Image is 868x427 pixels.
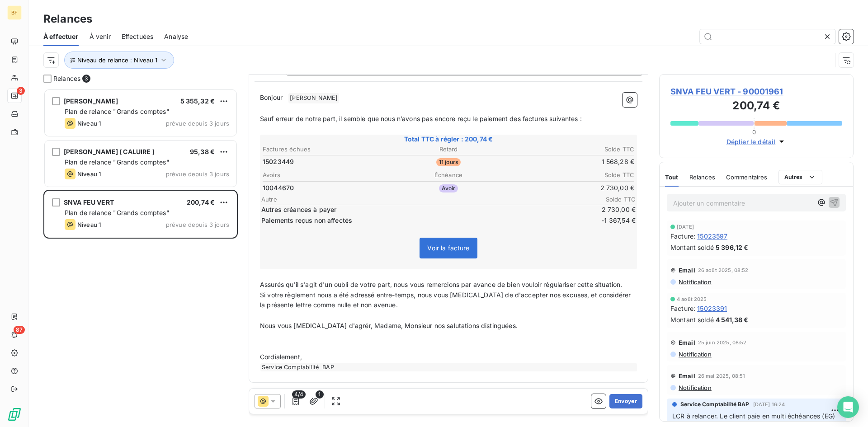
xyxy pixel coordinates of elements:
[263,157,294,166] span: 15023449
[511,170,635,180] th: Solde TTC
[697,231,727,241] span: 15023597
[670,85,842,98] span: SNVA FEU VERT - 90001961
[260,94,283,101] span: Bonjour
[511,157,635,167] td: 1 568,28 €
[724,136,789,147] button: Déplier le détail
[726,174,768,181] span: Commentaires
[64,97,118,105] span: [PERSON_NAME]
[677,224,694,230] span: [DATE]
[260,291,633,309] span: Si votre règlement nous a été adressé entre-temps, nous vous [MEDICAL_DATA] de d'accepter nos exc...
[697,304,727,313] span: 15023391
[65,108,170,115] span: Plan de relance "Grands comptes"
[716,315,749,324] span: 4 541,38 €
[670,304,695,313] span: Facture :
[260,115,582,122] span: Sauf erreur de notre part, il semble que nous n’avons pas encore reçu le paiement des factures su...
[670,243,714,252] span: Montant soldé
[679,267,695,274] span: Email
[753,402,785,407] span: [DATE] 16:24
[166,120,229,127] span: prévue depuis 3 jours
[581,205,636,214] span: 2 730,00 €
[262,170,386,180] th: Avoirs
[288,93,339,103] span: [PERSON_NAME]
[261,205,580,214] span: Autres créances à payer
[511,145,635,154] th: Solde TTC
[262,145,386,154] th: Factures échues
[670,231,695,241] span: Facture :
[678,384,712,391] span: Notification
[698,267,749,273] span: 26 août 2025, 08:52
[64,148,155,155] span: [PERSON_NAME] ( CALUIRE )
[672,412,835,420] span: LCR à relancer. Le client paie en multi échéances (EG)
[260,322,518,329] span: Nous vous [MEDICAL_DATA] d'agrér, Madame, Monsieur nos salutations distinguées.
[439,184,458,192] span: Avoir
[581,216,636,225] span: -1 367,54 €
[43,11,92,27] h3: Relances
[187,198,215,206] span: 200,74 €
[122,32,154,41] span: Effectuées
[90,32,111,41] span: À venir
[77,120,101,127] span: Niveau 1
[678,351,712,358] span: Notification
[670,315,714,324] span: Montant soldé
[65,158,170,166] span: Plan de relance "Grands comptes"
[260,281,622,288] span: Assurés qu'il s'agit d'un oubli de votre part, nous vous remercions par avance de bien vouloir ré...
[17,87,25,95] span: 3
[262,183,386,193] td: 10044670
[43,32,79,41] span: À effectuer
[689,174,715,181] span: Relances
[166,170,229,178] span: prévue depuis 3 jours
[292,390,306,399] span: 4/4
[7,407,22,422] img: Logo LeanPay
[677,296,707,302] span: 4 août 2025
[698,340,747,345] span: 25 juin 2025, 08:52
[65,209,170,216] span: Plan de relance "Grands comptes"
[716,243,749,252] span: 5 396,12 €
[752,128,756,136] span: 0
[166,221,229,228] span: prévue depuis 3 jours
[43,89,238,427] div: grid
[64,52,174,69] button: Niveau de relance : Niveau 1
[260,353,302,361] span: Cordialement,
[679,339,695,346] span: Email
[511,183,635,193] td: 2 730,00 €
[77,221,101,228] span: Niveau 1
[581,196,636,203] span: Solde TTC
[164,32,188,41] span: Analyse
[316,390,324,399] span: 1
[387,170,510,180] th: Échéance
[436,158,461,166] span: 11 jours
[7,5,22,20] div: BF
[180,97,215,105] span: 5 355,32 €
[698,373,745,379] span: 26 mai 2025, 08:51
[665,174,679,181] span: Tout
[77,56,157,64] span: Niveau de relance : Niveau 1
[427,244,469,252] span: Voir la facture
[678,278,712,286] span: Notification
[77,170,101,178] span: Niveau 1
[261,135,636,144] span: Total TTC à régler : 200,74 €
[726,137,776,146] span: Déplier le détail
[700,29,835,44] input: Rechercher
[670,98,842,116] h3: 200,74 €
[609,394,642,408] button: Envoyer
[64,198,114,206] span: SNVA FEU VERT
[679,372,695,380] span: Email
[837,396,859,418] div: Open Intercom Messenger
[190,148,215,155] span: 95,38 €
[82,75,90,83] span: 3
[14,326,25,334] span: 87
[778,170,822,184] button: Autres
[387,145,510,154] th: Retard
[261,196,581,203] span: Autre
[680,400,750,408] span: Service Comptabilité BAP
[261,216,580,225] span: Paiements reçus non affectés
[53,74,80,83] span: Relances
